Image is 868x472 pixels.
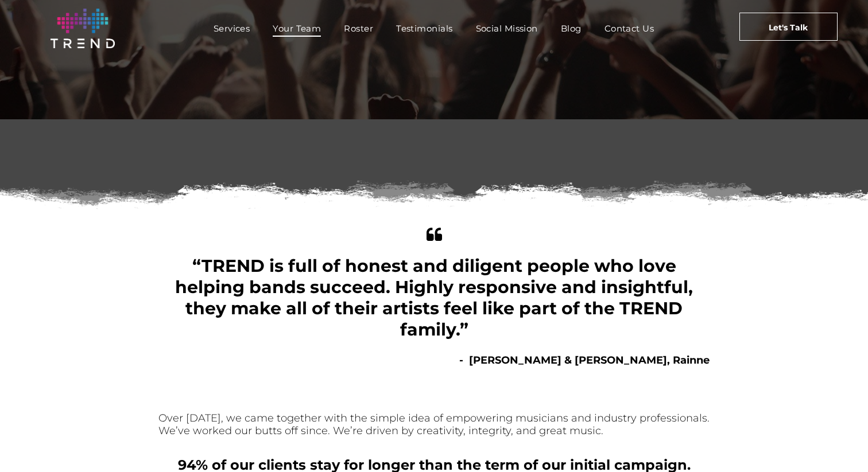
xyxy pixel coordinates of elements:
[459,354,710,366] b: - [PERSON_NAME] & [PERSON_NAME], Rainne
[175,255,693,340] span: “TREND is full of honest and diligent people who love helping bands succeed. Highly responsive an...
[464,20,549,37] a: Social Mission
[811,417,868,472] iframe: Chat Widget
[51,9,115,48] img: logo
[261,20,332,37] a: Your Team
[332,20,385,37] a: Roster
[385,20,464,37] a: Testimonials
[202,20,262,37] a: Services
[739,13,838,41] a: Let's Talk
[593,20,666,37] a: Contact Us
[158,412,710,437] font: Over [DATE], we came together with the simple idea of empowering musicians and industry professio...
[769,13,808,42] span: Let's Talk
[549,20,593,37] a: Blog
